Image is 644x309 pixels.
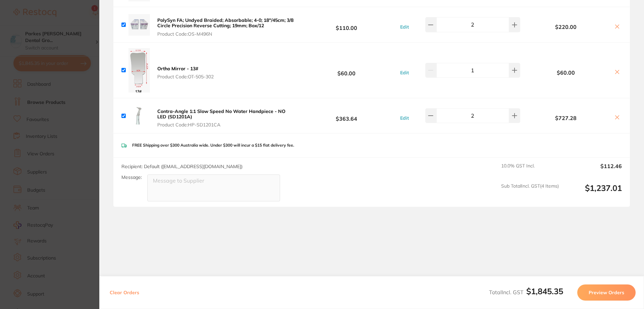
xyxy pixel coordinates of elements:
img: a21rOHQ1ZQ [128,14,150,36]
img: a3JkYm5pMQ [128,48,150,92]
b: $60.00 [522,70,610,76]
b: $60.00 [297,64,396,76]
b: $727.28 [522,115,610,121]
button: Edit [398,70,411,76]
b: $363.64 [297,110,396,122]
button: Edit [398,24,411,30]
button: Preview Orders [577,284,636,301]
img: eXJiNDEycA [128,105,150,126]
span: 10.0 % GST Incl. [501,163,559,178]
b: $110.00 [297,18,396,31]
span: Product Code: OS-M496N [157,31,294,37]
span: Product Code: HP-SD1201CA [157,122,294,127]
button: Contra-Angle 1:1 Slow Speed No Water Handpiece - NO LED (SD1201A) Product Code:HP-SD1201CA [155,108,297,128]
b: Contra-Angle 1:1 Slow Speed No Water Handpiece - NO LED (SD1201A) [157,108,285,120]
span: Total Incl. GST [489,289,563,296]
b: $220.00 [522,24,610,30]
output: $1,237.01 [564,183,622,202]
output: $112.46 [564,163,622,178]
button: Ortho Mirror - 13# Product Code:OT-505-302 [155,66,216,80]
button: Edit [398,115,411,121]
span: Product Code: OT-505-302 [157,74,214,79]
label: Message: [121,175,142,180]
b: PolySyn FA; Undyed Braided; Absorbable; 4-0; 18″/45cm; 3/8 Circle Precision Reverse Cutting; 19mm... [157,17,293,29]
button: PolySyn FA; Undyed Braided; Absorbable; 4-0; 18″/45cm; 3/8 Circle Precision Reverse Cutting; 19mm... [155,17,297,37]
p: FREE Shipping over $300 Australia wide. Under $300 will incur a $15 flat delivery fee. [132,143,294,148]
span: Sub Total Incl. GST ( 4 Items) [501,183,559,202]
span: Recipient: Default ( [EMAIL_ADDRESS][DOMAIN_NAME] ) [121,163,243,169]
b: Ortho Mirror - 13# [157,66,198,72]
button: Clear Orders [108,284,141,301]
b: $1,845.35 [526,286,563,296]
